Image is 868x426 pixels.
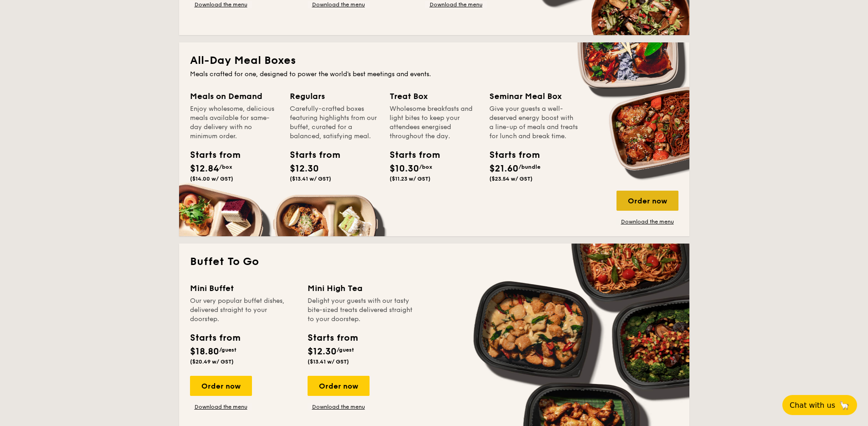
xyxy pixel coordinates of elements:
[190,1,252,8] a: Download the menu
[190,53,678,68] h2: All-Day Meal Boxes
[190,346,219,357] span: $18.80
[489,163,519,174] span: $21.60
[390,163,419,174] span: $10.30
[308,403,370,410] a: Download the menu
[616,191,678,211] div: Order now
[489,176,533,182] span: ($23.54 w/ GST)
[519,164,540,170] span: /bundle
[839,400,850,410] span: 🦙
[308,1,370,8] a: Download the menu
[790,401,835,410] span: Chat with us
[616,218,678,225] a: Download the menu
[390,148,431,162] div: Starts from
[290,90,379,103] div: Regulars
[390,176,431,182] span: ($11.23 w/ GST)
[308,296,414,324] div: Delight your guests with our tasty bite-sized treats delivered straight to your doorstep.
[489,148,530,162] div: Starts from
[782,395,857,415] button: Chat with us🦙
[190,90,279,103] div: Meals on Demand
[290,176,331,182] span: ($13.41 w/ GST)
[290,148,331,162] div: Starts from
[190,282,297,295] div: Mini Buffet
[190,104,279,141] div: Enjoy wholesome, delicious meals available for same-day delivery with no minimum order.
[419,164,432,170] span: /box
[219,164,232,170] span: /box
[190,255,678,269] h2: Buffet To Go
[190,163,219,174] span: $12.84
[308,346,337,357] span: $12.30
[190,358,234,365] span: ($20.49 w/ GST)
[308,331,357,345] div: Starts from
[390,104,478,141] div: Wholesome breakfasts and light bites to keep your attendees energised throughout the day.
[190,331,240,345] div: Starts from
[190,70,678,79] div: Meals crafted for one, designed to power the world's best meetings and events.
[425,1,487,8] a: Download the menu
[308,282,414,295] div: Mini High Tea
[489,90,578,103] div: Seminar Meal Box
[308,358,349,365] span: ($13.41 w/ GST)
[190,403,252,410] a: Download the menu
[290,104,379,141] div: Carefully-crafted boxes featuring highlights from our buffet, curated for a balanced, satisfying ...
[489,104,578,141] div: Give your guests a well-deserved energy boost with a line-up of meals and treats for lunch and br...
[337,347,354,353] span: /guest
[390,90,478,103] div: Treat Box
[308,376,370,396] div: Order now
[190,148,231,162] div: Starts from
[190,296,297,324] div: Our very popular buffet dishes, delivered straight to your doorstep.
[190,176,233,182] span: ($14.00 w/ GST)
[190,376,252,396] div: Order now
[290,163,319,174] span: $12.30
[219,347,236,353] span: /guest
